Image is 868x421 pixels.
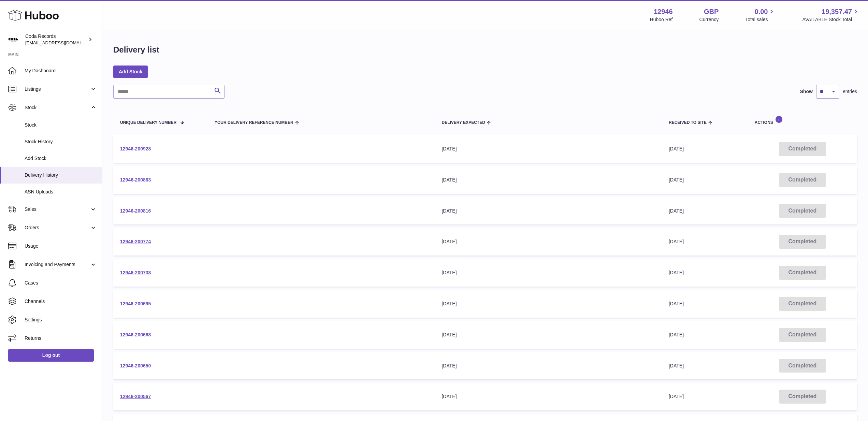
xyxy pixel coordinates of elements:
[745,7,776,23] a: 0.00 Total sales
[650,16,673,23] div: Huboo Ref
[802,16,860,23] span: AVAILABLE Stock Total
[25,261,90,268] span: Invoicing and Payments
[800,88,813,95] label: Show
[669,208,684,214] span: [DATE]
[120,394,151,399] a: 12946-200567
[25,86,90,92] span: Listings
[25,280,97,286] span: Cases
[25,335,97,342] span: Returns
[669,239,684,244] span: [DATE]
[25,104,90,111] span: Stock
[442,363,655,369] div: [DATE]
[120,177,151,183] a: 12946-200863
[843,88,857,95] span: entries
[669,301,684,306] span: [DATE]
[802,7,860,23] a: 19,357.47 AVAILABLE Stock Total
[25,317,97,323] span: Settings
[669,146,684,151] span: [DATE]
[669,332,684,337] span: [DATE]
[120,120,176,125] span: Unique Delivery Number
[654,7,673,16] strong: 12946
[442,332,655,338] div: [DATE]
[25,243,97,249] span: Usage
[120,146,151,151] a: 12946-200928
[442,301,655,307] div: [DATE]
[704,7,719,16] strong: GBP
[25,40,100,45] span: [EMAIL_ADDRESS][DOMAIN_NAME]
[120,239,151,244] a: 12946-200774
[442,270,655,276] div: [DATE]
[113,44,159,55] h1: Delivery list
[669,270,684,275] span: [DATE]
[25,206,90,213] span: Sales
[215,120,293,125] span: Your Delivery Reference Number
[113,66,148,78] a: Add Stock
[8,34,18,45] img: haz@pcatmedia.com
[120,301,151,306] a: 12946-200695
[120,332,151,337] a: 12946-200668
[755,116,850,125] div: Actions
[442,146,655,152] div: [DATE]
[25,122,97,128] span: Stock
[442,177,655,183] div: [DATE]
[25,224,90,231] span: Orders
[120,363,151,368] a: 12946-200650
[669,363,684,368] span: [DATE]
[669,177,684,183] span: [DATE]
[120,208,151,214] a: 12946-200816
[822,7,852,16] span: 19,357.47
[25,172,97,178] span: Delivery History
[755,7,768,16] span: 0.00
[442,120,485,125] span: Delivery Expected
[25,33,87,46] div: Coda Records
[25,68,97,74] span: My Dashboard
[669,394,684,399] span: [DATE]
[25,139,97,145] span: Stock History
[8,349,94,361] a: Log out
[669,120,707,125] span: Received to Site
[25,155,97,162] span: Add Stock
[745,16,776,23] span: Total sales
[25,189,97,195] span: ASN Uploads
[442,208,655,214] div: [DATE]
[442,393,655,400] div: [DATE]
[25,298,97,305] span: Channels
[442,238,655,245] div: [DATE]
[120,270,151,275] a: 12946-200738
[699,16,719,23] div: Currency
